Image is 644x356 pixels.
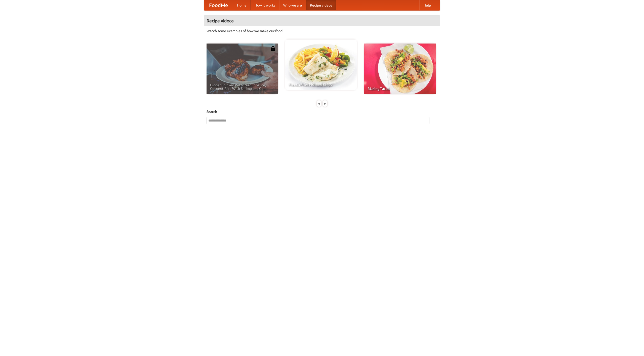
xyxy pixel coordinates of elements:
span: French Fries Fish and Chips [289,83,353,86]
a: Recipe videos [306,0,336,10]
div: « [317,100,321,107]
div: » [323,100,327,107]
img: 483408.png [270,46,275,51]
span: Making Tacos [368,87,432,90]
p: Watch some examples of how we make our food! [207,28,437,33]
a: French Fries Fish and Chips [285,39,357,90]
h4: Recipe videos [204,16,440,26]
a: Who we are [279,0,306,10]
h5: Search [207,109,437,114]
a: FoodMe [204,0,233,10]
a: Help [419,0,435,10]
a: Making Tacos [364,44,436,94]
a: Home [233,0,251,10]
a: How it works [251,0,279,10]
